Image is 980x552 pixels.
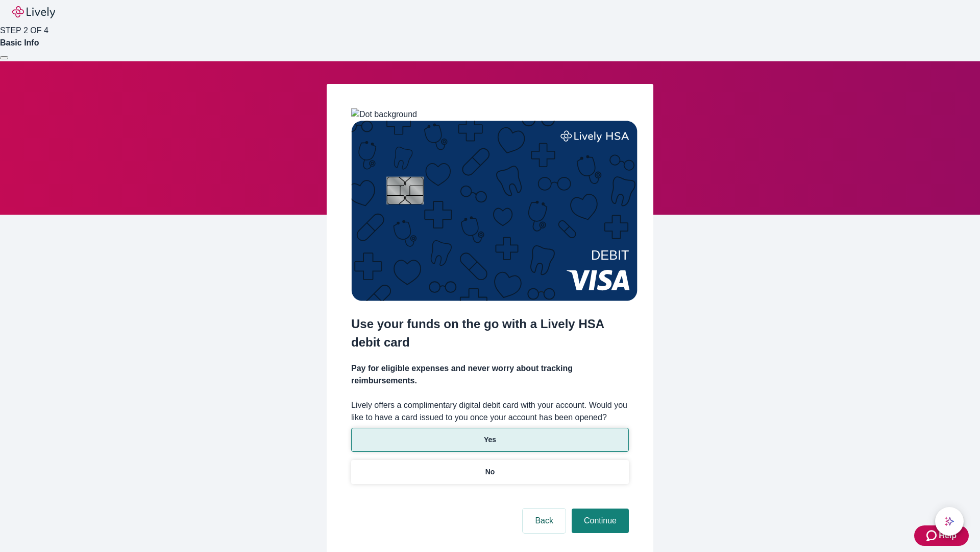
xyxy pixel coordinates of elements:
[944,516,954,526] svg: Lively AI Assistant
[351,108,417,121] img: Dot background
[351,399,629,424] label: Lively offers a complimentary digital debit card with your account. Would you like to have a card...
[351,362,629,387] h4: Pay for eligible expenses and never worry about tracking reimbursements.
[914,525,969,546] button: Zendesk support iconHelp
[926,530,939,542] svg: Zendesk support icon
[12,6,55,18] img: Lively
[572,509,629,533] button: Continue
[484,434,496,445] p: Yes
[351,315,629,352] h2: Use your funds on the go with a Lively HSA debit card
[523,509,566,533] button: Back
[351,428,629,452] button: Yes
[485,467,495,477] p: No
[939,530,957,542] span: Help
[351,121,638,301] img: Debit card
[935,507,964,536] button: chat
[351,460,629,484] button: No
